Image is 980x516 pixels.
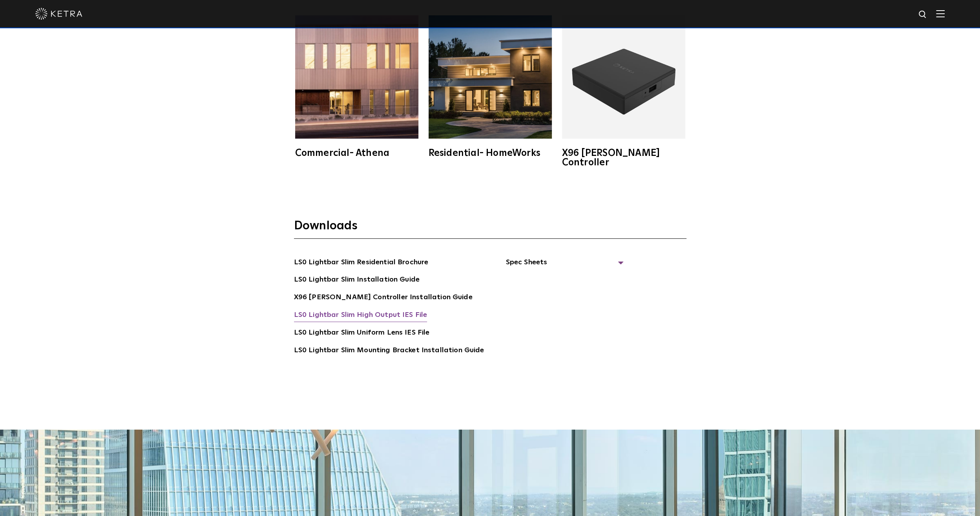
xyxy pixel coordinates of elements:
img: search icon [918,10,928,20]
img: athena-square [295,15,418,139]
span: Spec Sheets [506,257,623,274]
a: LS0 Lightbar Slim Mounting Bracket Installation Guide [294,345,484,357]
div: Residential- HomeWorks [429,148,552,158]
a: Residential- HomeWorks [427,15,553,158]
a: X96 [PERSON_NAME] Controller Installation Guide [294,292,473,304]
img: homeworks_hero [429,15,552,139]
img: Hamburger%20Nav.svg [936,10,945,17]
a: LS0 Lightbar Slim Residential Brochure [294,257,429,269]
img: ketra-logo-2019-white [35,8,82,20]
div: Commercial- Athena [295,148,418,158]
a: X96 [PERSON_NAME] Controller [561,15,686,167]
img: X96_Controller [562,15,685,139]
a: LS0 Lightbar Slim Installation Guide [294,274,420,287]
a: Commercial- Athena [294,15,420,158]
a: LS0 Lightbar Slim Uniform Lens IES File [294,327,430,340]
div: X96 [PERSON_NAME] Controller [562,148,685,167]
a: LS0 Lightbar Slim High Output IES File [294,309,427,322]
h3: Downloads [294,218,686,239]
